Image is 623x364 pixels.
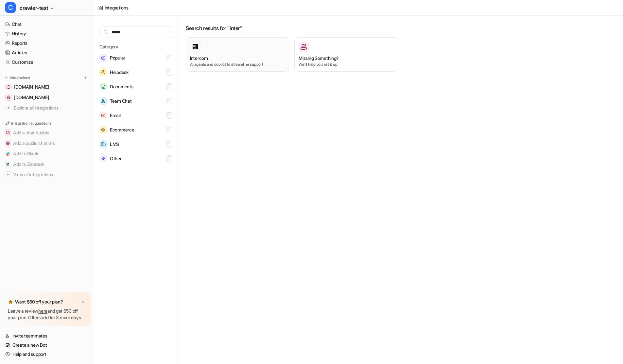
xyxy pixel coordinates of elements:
[3,159,91,169] button: Add to ZendeskAdd to Zendesk
[99,140,107,148] img: LMS
[294,37,398,72] button: Missing Something?Missing Something?We’ll help you set it up
[3,39,91,48] a: Reports
[190,55,208,61] h3: Intercom
[14,94,49,101] span: [DOMAIN_NAME]
[99,126,107,134] img: Ecommerce
[99,109,172,122] button: EmailEmail
[81,300,85,304] img: x
[99,43,172,50] h5: Category
[99,123,172,136] button: EcommerceEcommerce
[6,141,10,145] img: Add a public chat link
[5,105,12,111] img: explore all integrations
[3,29,91,38] a: History
[3,75,32,81] button: Integrations
[110,112,121,119] span: Email
[8,299,13,304] img: star
[99,155,107,163] img: Other
[3,128,91,138] button: Add a chat bubbleAdd a chat bubble
[3,93,91,102] a: careers-nri3pl.com[DOMAIN_NAME]
[186,37,289,72] button: IntercomAI agents and copilot to streamline support
[299,61,393,67] p: We’ll help you set it up
[99,66,172,79] button: HelpdeskHelpdesk
[186,24,615,32] h3: Search results for "inter"
[99,80,172,93] button: DocumentsDocuments
[6,173,10,177] img: View all integrations
[5,2,16,13] span: C
[14,84,49,90] span: [DOMAIN_NAME]
[99,138,172,151] button: LMSLMS
[3,148,91,159] button: Add to SlackAdd to Slack
[8,308,86,321] p: Leave a review and get $50 off your plan. Offer valid for 3 more days.
[99,112,107,119] img: Email
[3,20,91,29] a: Chat
[299,55,339,61] h3: Missing Something?
[6,162,10,166] img: Add to Zendesk
[99,68,107,76] img: Helpdesk
[110,83,133,91] span: Documents
[110,155,122,163] span: Other
[11,120,51,126] p: Integration suggestions
[6,131,10,135] img: Add a chat bubble
[3,169,91,180] button: View all integrationsView all integrations
[301,43,307,50] img: Missing Something?
[3,340,91,350] a: Create a new Bot
[99,95,172,108] button: Team ChatTeam Chat
[10,75,30,80] p: Integrations
[3,82,91,92] a: nri3pl.com[DOMAIN_NAME]
[99,83,107,91] img: Documents
[3,350,91,359] a: Help and support
[190,61,285,67] p: AI agents and copilot to streamline support
[3,331,91,340] a: Invite teammates
[99,97,107,105] img: Team Chat
[110,68,129,76] span: Helpdesk
[3,48,91,57] a: Articles
[38,308,47,314] a: here
[7,95,10,99] img: careers-nri3pl.com
[105,4,129,11] div: Integrations
[110,97,131,105] span: Team Chat
[3,58,91,67] a: Customize
[3,103,91,113] a: Explore all integrations
[4,76,9,80] img: expand menu
[110,126,134,134] span: Ecommerce
[7,85,10,89] img: nri3pl.com
[110,140,119,148] span: LMS
[99,152,172,165] button: OtherOther
[6,152,10,156] img: Add to Slack
[20,3,48,12] span: crawler-test
[110,54,125,62] span: Popular
[99,51,172,64] button: PopularPopular
[83,76,88,80] img: menu_add.svg
[14,103,89,113] span: Explore all integrations
[99,54,107,62] img: Popular
[15,299,63,305] p: Want $50 off your plan?
[3,138,91,148] button: Add a public chat linkAdd a public chat link
[98,4,129,11] a: Integrations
